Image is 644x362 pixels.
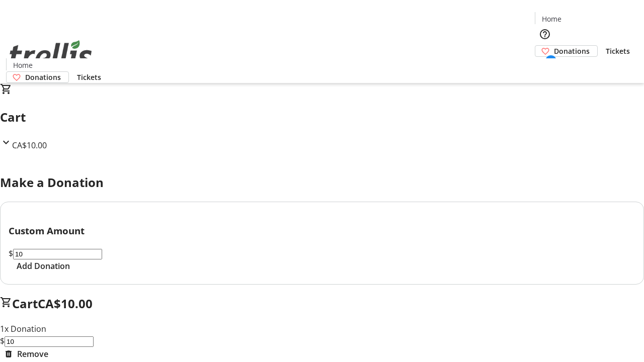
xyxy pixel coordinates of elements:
input: Donation Amount [13,249,102,259]
button: Add Donation [9,260,78,272]
span: Tickets [606,46,630,56]
span: CA$10.00 [38,295,93,312]
a: Donations [6,71,69,83]
span: Donations [554,46,590,56]
input: Donation Amount [5,336,94,347]
a: Tickets [69,72,109,82]
span: $ [9,248,13,259]
span: CA$10.00 [12,140,47,151]
a: Donations [535,45,598,57]
span: Remove [17,348,48,360]
a: Tickets [598,46,638,56]
span: Home [13,60,33,70]
span: Donations [25,72,61,82]
img: Orient E2E Organization X98CQlsnYv's Logo [6,29,96,79]
a: Home [7,60,39,70]
button: Help [535,24,555,44]
span: Home [542,14,561,24]
button: Cart [535,57,555,77]
a: Home [535,14,568,24]
span: Tickets [77,72,101,82]
span: Add Donation [17,260,70,272]
h3: Custom Amount [9,224,635,238]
